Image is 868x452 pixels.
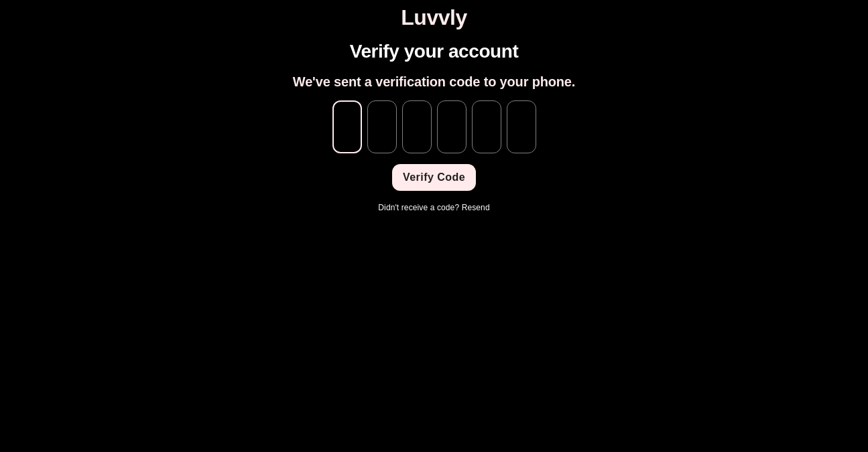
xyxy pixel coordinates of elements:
[5,5,863,30] h1: Luvvly
[462,203,490,212] a: Resend
[293,74,575,90] h2: We've sent a verification code to your phone.
[350,41,519,63] h1: Verify your account
[378,202,489,214] p: Didn't receive a code?
[392,164,476,191] button: Verify Code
